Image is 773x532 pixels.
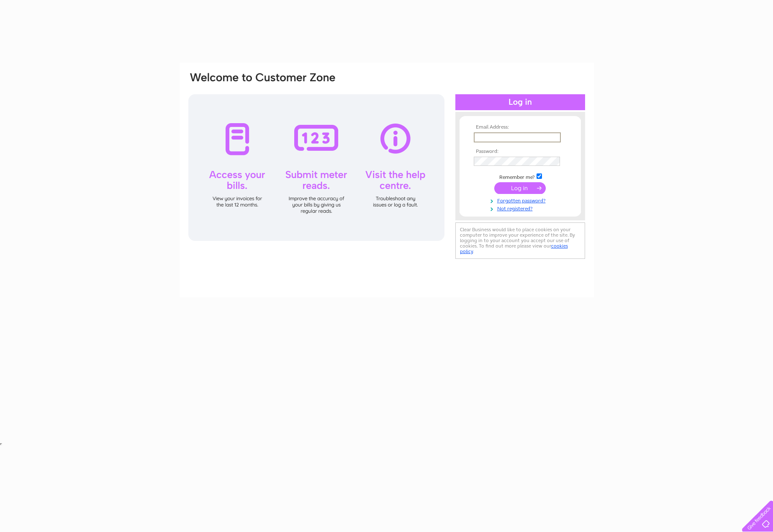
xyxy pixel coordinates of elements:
th: Email Address: [472,124,569,130]
div: Clear Business would like to place cookies on your computer to improve your experience of the sit... [455,222,585,259]
a: cookies policy [460,243,568,254]
td: Remember me? [472,172,569,181]
input: Submit [494,182,546,194]
a: Forgotten password? [474,196,569,204]
a: Not registered? [474,204,569,212]
th: Password: [472,149,569,155]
